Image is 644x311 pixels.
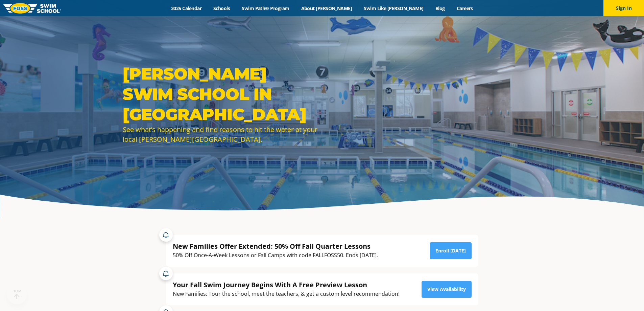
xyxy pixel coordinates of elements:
div: See what’s happening and find reasons to hit the water at your local [PERSON_NAME][GEOGRAPHIC_DATA]. [123,125,319,144]
a: Enroll [DATE] [430,242,472,259]
div: 50% Off Once-A-Week Lessons or Fall Camps with code FALLFOSS50. Ends [DATE]. [173,251,378,260]
a: 2025 Calendar [165,5,208,12]
a: View Availability [422,281,472,298]
h1: [PERSON_NAME] Swim School in [GEOGRAPHIC_DATA] [123,64,319,125]
div: New Families: Tour the school, meet the teachers, & get a custom level recommendation! [173,289,400,298]
a: Swim Like [PERSON_NAME] [358,5,430,12]
div: New Families Offer Extended: 50% Off Fall Quarter Lessons [173,242,378,251]
a: Careers [451,5,479,12]
a: Blog [429,5,451,12]
img: FOSS Swim School Logo [3,3,61,14]
a: Schools [208,5,236,12]
a: Swim Path® Program [236,5,295,12]
div: Your Fall Swim Journey Begins With A Free Preview Lesson [173,280,400,289]
div: TOP [13,289,21,299]
a: About [PERSON_NAME] [295,5,358,12]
